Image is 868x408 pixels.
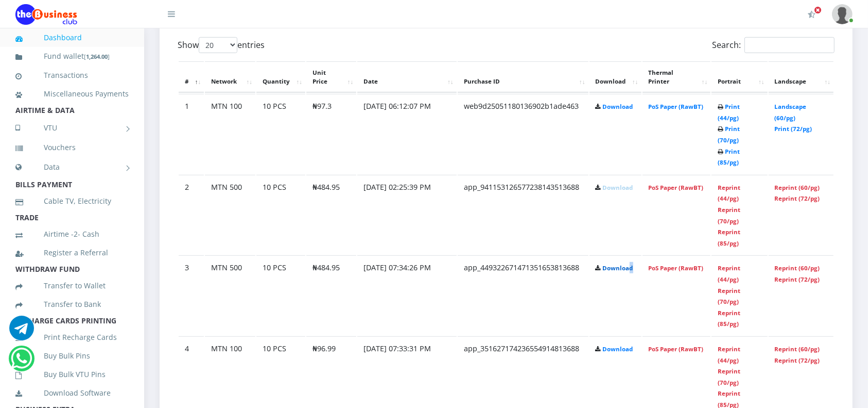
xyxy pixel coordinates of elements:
[179,175,204,255] td: 2
[808,10,815,19] i: Activate Your Membership
[718,125,740,144] a: Print (70/pg)
[718,103,740,122] a: Print (44/pg)
[775,125,812,133] a: Print (72/pg)
[15,115,129,141] a: VTU
[205,94,255,174] td: MTN 100
[15,26,129,50] a: Dashboard
[15,344,129,368] a: Buy Bulk Pins
[712,37,835,53] label: Search:
[718,148,740,167] a: Print (85/pg)
[15,136,129,159] a: Vouchers
[357,94,457,174] td: [DATE] 06:12:07 PM
[9,323,34,340] a: Chat for support
[603,345,633,353] a: Download
[603,264,633,272] a: Download
[649,345,704,353] a: PoS Paper (RawBT)
[15,222,129,246] a: Airtime -2- Cash
[306,175,356,255] td: ₦484.95
[15,274,129,298] a: Transfer to Wallet
[458,61,588,93] th: Purchase ID: activate to sort column ascending
[718,184,740,203] a: Reprint (44/pg)
[458,255,588,335] td: app_449322671471351653813688
[15,325,129,349] a: Print Recharge Cards
[256,255,305,335] td: 10 PCS
[357,175,457,255] td: [DATE] 02:25:39 PM
[603,184,633,191] a: Download
[15,189,129,213] a: Cable TV, Electricity
[814,6,822,14] span: Activate Your Membership
[775,356,820,364] a: Reprint (72/pg)
[832,4,853,24] img: User
[15,4,77,25] img: Logo
[775,194,820,202] a: Reprint (72/pg)
[589,61,641,93] th: Download: activate to sort column ascending
[199,37,237,53] select: Showentries
[718,287,740,306] a: Reprint (70/pg)
[769,61,834,93] th: Landscape: activate to sort column ascending
[775,345,820,353] a: Reprint (60/pg)
[775,264,820,272] a: Reprint (60/pg)
[718,367,740,386] a: Reprint (70/pg)
[718,228,740,247] a: Reprint (85/pg)
[256,61,305,93] th: Quantity: activate to sort column ascending
[718,345,740,364] a: Reprint (44/pg)
[603,103,633,110] a: Download
[15,154,129,180] a: Data
[84,53,110,60] small: [ ]
[718,206,740,225] a: Reprint (70/pg)
[643,61,711,93] th: Thermal Printer: activate to sort column ascending
[256,175,305,255] td: 10 PCS
[178,37,265,53] label: Show entries
[458,94,588,174] td: web9d25051180136902b1ade463
[179,94,204,174] td: 1
[205,175,255,255] td: MTN 500
[649,264,704,272] a: PoS Paper (RawBT)
[649,184,704,191] a: PoS Paper (RawBT)
[179,255,204,335] td: 3
[775,184,820,191] a: Reprint (60/pg)
[357,61,457,93] th: Date: activate to sort column ascending
[306,94,356,174] td: ₦97.3
[15,292,129,316] a: Transfer to Bank
[357,255,457,335] td: [DATE] 07:34:26 PM
[15,363,129,386] a: Buy Bulk VTU Pins
[15,82,129,106] a: Miscellaneous Payments
[711,61,767,93] th: Portrait: activate to sort column ascending
[205,255,255,335] td: MTN 500
[718,264,740,283] a: Reprint (44/pg)
[179,61,204,93] th: #: activate to sort column descending
[775,103,807,122] a: Landscape (60/pg)
[11,354,32,371] a: Chat for support
[86,53,108,60] b: 1,264.00
[15,44,129,69] a: Fund wallet[1,264.00]
[205,61,255,93] th: Network: activate to sort column ascending
[306,255,356,335] td: ₦484.95
[306,61,356,93] th: Unit Price: activate to sort column ascending
[775,275,820,283] a: Reprint (72/pg)
[649,103,704,110] a: PoS Paper (RawBT)
[15,381,129,405] a: Download Software
[256,94,305,174] td: 10 PCS
[15,241,129,265] a: Register a Referral
[718,309,740,328] a: Reprint (85/pg)
[744,37,835,53] input: Search:
[458,175,588,255] td: app_941153126577238143513688
[15,63,129,87] a: Transactions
